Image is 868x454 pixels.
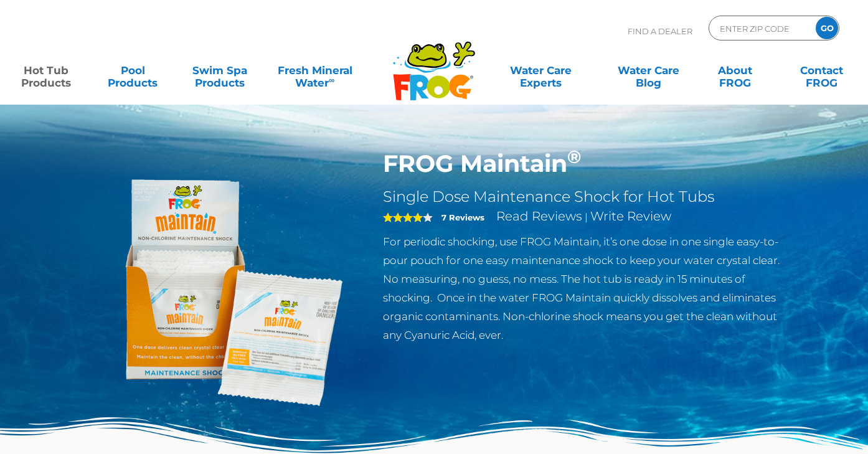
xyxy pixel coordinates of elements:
[273,58,357,83] a: Fresh MineralWater∞
[628,16,692,47] p: Find A Dealer
[386,25,482,101] img: Frog Products Logo
[383,149,790,178] h1: FROG Maintain
[486,58,595,83] a: Water CareExperts
[329,75,334,85] sup: ∞
[615,58,682,83] a: Water CareBlog
[383,232,790,344] p: For periodic shocking, use FROG Maintain, it’s one dose in one single easy-to-pour pouch for one ...
[590,209,671,224] a: Write Review
[383,187,790,206] h2: Single Dose Maintenance Shock for Hot Tubs
[567,146,581,168] sup: ®
[496,209,582,224] a: Read Reviews
[12,58,80,83] a: Hot TubProducts
[701,58,768,83] a: AboutFROG
[383,212,423,222] span: 4
[186,58,253,83] a: Swim SpaProducts
[99,58,166,83] a: PoolProducts
[816,17,838,39] input: GO
[788,58,856,83] a: ContactFROG
[79,149,364,435] img: Frog_Maintain_Hero-2-v2.png
[585,211,588,223] span: |
[441,212,484,222] strong: 7 Reviews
